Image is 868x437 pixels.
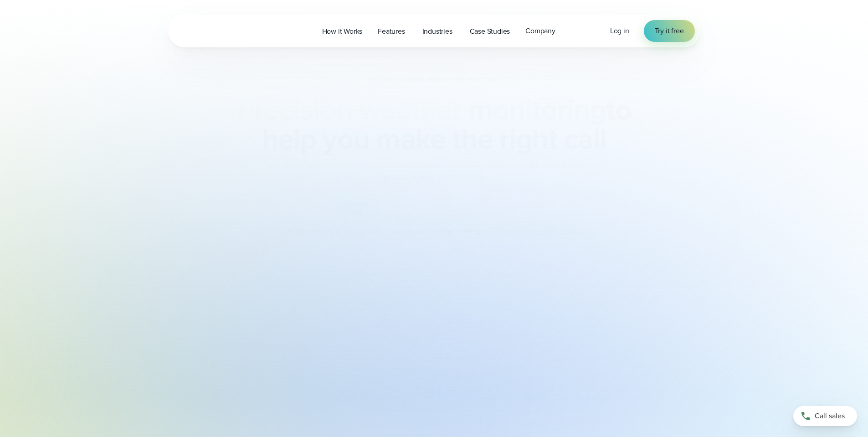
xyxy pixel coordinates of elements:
a: Log in [610,26,629,36]
a: Case Studies [462,22,518,41]
span: Case Studies [470,26,510,37]
a: Try it free [644,20,695,42]
span: Company [525,26,555,36]
span: Features [378,26,405,37]
span: Call sales [815,411,845,422]
span: How it Works [322,26,363,37]
span: Industries [422,26,452,37]
a: Call sales [793,406,857,426]
a: How it Works [314,22,370,41]
span: Log in [610,26,629,36]
span: Try it free [655,26,684,36]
